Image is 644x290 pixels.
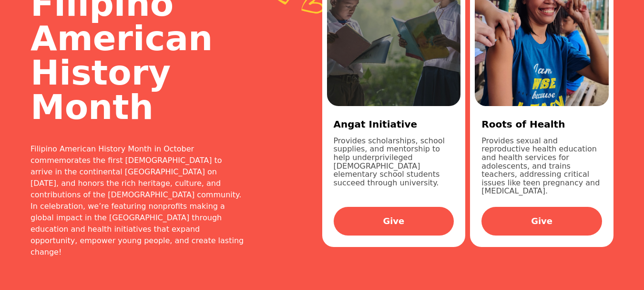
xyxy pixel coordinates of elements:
[481,118,602,131] h3: Roots of Health
[481,137,602,195] p: Provides sexual and reproductive health education and health services for adolescents, and trains...
[334,207,454,236] a: Give
[334,118,454,131] h3: Angat Initiative
[31,143,246,258] div: Filipino American History Month in October commemorates the first [DEMOGRAPHIC_DATA] to arrive in...
[334,137,454,195] p: Provides scholarships, school supplies, and mentorship to help underprivileged [DEMOGRAPHIC_DATA]...
[481,207,602,236] a: Give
